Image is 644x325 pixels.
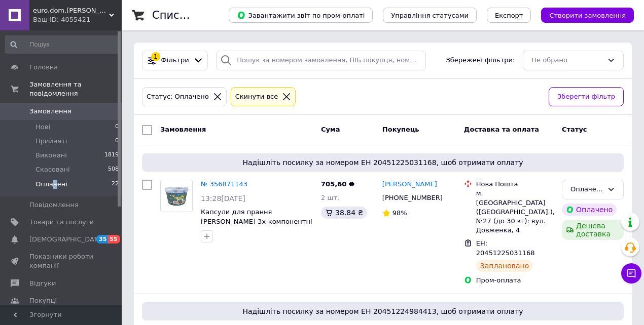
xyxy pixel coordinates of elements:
span: Створити замовлення [549,12,626,19]
span: Оплачені [35,180,67,189]
span: Товари та послуги [29,218,94,227]
span: Збережені фільтри: [446,56,515,65]
span: Надішліть посилку за номером ЕН 20451225031168, щоб отримати оплату [146,157,620,168]
span: Замовлення [160,126,206,133]
button: Управління статусами [383,8,477,23]
span: 705,60 ₴ [321,180,354,188]
span: Доставка та оплата [464,126,539,133]
span: Нові [35,123,50,132]
span: Повідомлення [29,200,79,210]
div: м. [GEOGRAPHIC_DATA] ([GEOGRAPHIC_DATA].), №27 (до 30 кг): вул. Довженка, 4 [476,189,554,235]
span: Управління статусами [391,12,469,19]
span: 2 шт. [321,194,339,201]
span: 0 [115,123,119,132]
div: Не обрано [531,55,603,66]
div: 38.84 ₴ [321,207,367,219]
span: Замовлення [29,107,71,116]
div: Ваш ID: 4055421 [33,15,122,24]
span: 35 [96,235,108,243]
input: Пошук [5,35,120,54]
span: Покупець [382,126,419,133]
span: 508 [108,165,119,174]
span: Головна [29,63,58,72]
span: Статус [562,126,587,133]
span: Покупці [29,296,57,305]
a: Фото товару [160,180,193,212]
button: Завантажити звіт по пром-оплаті [229,8,373,23]
button: Зберегти фільтр [549,87,624,107]
div: Заплановано [476,260,533,272]
span: 13:28[DATE] [201,194,245,202]
span: euro.dom.ledi [33,6,109,15]
a: Капсули для прання [PERSON_NAME] 3х-компонентні 60 шт [PERSON_NAME] [201,208,312,234]
span: [DEMOGRAPHIC_DATA] [29,235,104,244]
div: [PHONE_NUMBER] [380,191,445,205]
span: 0 [115,137,119,146]
div: Нова Пошта [476,180,554,189]
span: Скасовані [35,165,70,174]
span: Показники роботи компанії [29,252,94,270]
a: Створити замовлення [531,11,634,19]
h1: Список замовлень [152,9,255,21]
div: 1 [151,52,160,61]
button: Створити замовлення [541,8,634,23]
div: Cкинути все [233,92,280,102]
span: 22 [112,180,119,189]
a: № 356871143 [201,180,247,188]
span: Замовлення та повідомлення [29,80,122,98]
span: Відгуки [29,279,56,288]
span: Виконані [35,151,67,160]
span: 1819 [104,151,119,160]
button: Чат з покупцем [621,263,641,283]
span: Фільтри [161,56,189,65]
span: Надішліть посилку за номером ЕН 20451224984413, щоб отримати оплату [146,306,620,316]
input: Пошук за номером замовлення, ПІБ покупця, номером телефону, Email, номером накладної [216,51,425,70]
span: 55 [108,235,120,243]
span: Зберегти фільтр [557,92,615,102]
img: Фото товару [161,183,192,209]
span: 98% [392,209,407,217]
span: ЕН: 20451225031168 [476,239,535,257]
div: Оплачено [570,184,603,195]
div: Дешева доставка [562,220,624,240]
a: [PERSON_NAME] [382,180,437,189]
span: Завантажити звіт по пром-оплаті [237,11,365,20]
div: Статус: Оплачено [145,92,211,102]
div: Пром-оплата [476,276,554,285]
span: Cума [321,126,340,133]
button: Експорт [487,8,531,23]
div: Оплачено [562,204,617,216]
span: Експорт [495,12,523,19]
span: Прийняті [35,137,67,146]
